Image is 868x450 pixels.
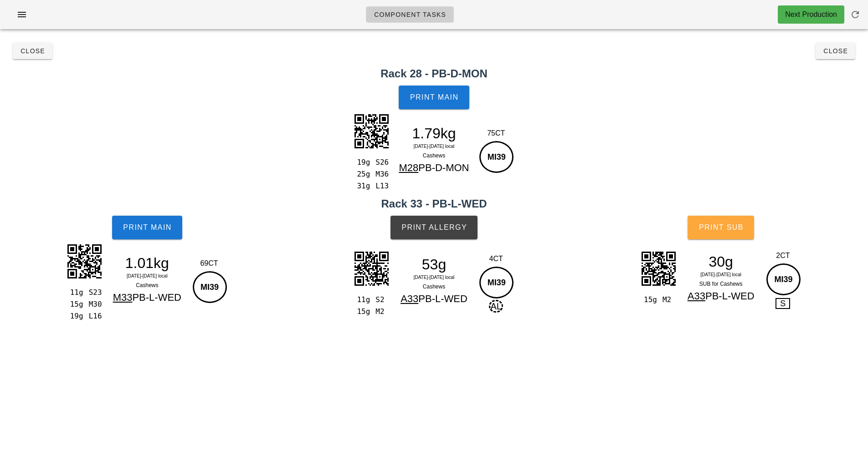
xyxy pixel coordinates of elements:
[349,108,394,154] img: DvVJR9dULAJjYh5IFSCBGHkukprkQIyfjY1BAIITXcxlaFkDFoa45DSA23sVUhZAzamuMQUsNtbFUIGYO25jiE1HAbWxVCxqC...
[395,151,474,160] div: Cashews
[640,294,659,306] div: 15g
[108,256,187,270] div: 1.01kg
[374,11,446,18] span: Component Tasks
[5,196,863,212] h2: Rack 33 - PB-L-WED
[372,157,390,168] div: S26
[193,271,227,303] div: MI39
[776,298,790,309] span: S
[479,267,514,298] div: MI39
[766,263,801,295] div: MI39
[705,290,755,302] span: PB-L-WED
[681,255,760,268] div: 30g
[489,300,503,313] span: AL
[5,66,863,82] h2: Rack 28 - PB-D-MON
[372,180,390,192] div: L13
[127,273,168,278] span: [DATE]-[DATE] local
[85,310,104,322] div: L16
[353,306,372,318] div: 15g
[399,162,418,173] span: M28
[401,293,418,304] span: A33
[659,294,678,306] div: M2
[785,9,837,20] div: Next Production
[353,157,372,168] div: 19g
[372,168,390,180] div: M36
[477,253,515,264] div: 4CT
[353,168,372,180] div: 25g
[123,223,172,232] span: Print Main
[390,216,478,239] button: Print Allergy
[418,293,467,304] span: PB-L-WED
[395,258,474,271] div: 53g
[349,246,394,291] img: BsawQT5nkE9SAAAAAElFTkSuQmCC
[353,180,372,192] div: 31g
[395,126,474,140] div: 1.79kg
[700,272,741,277] span: [DATE]-[DATE] local
[699,223,744,232] span: Print Sub
[414,144,455,149] span: [DATE]-[DATE] local
[13,43,52,59] button: Close
[85,287,104,298] div: S23
[399,86,469,109] button: Print Main
[395,282,474,291] div: Cashews
[113,292,133,303] span: M33
[66,310,85,322] div: 19g
[688,290,705,302] span: A33
[108,281,187,290] div: Cashews
[688,216,754,239] button: Print Sub
[85,298,104,310] div: M30
[816,43,855,59] button: Close
[372,294,390,306] div: S2
[764,250,802,261] div: 2CT
[353,294,372,306] div: 11g
[477,128,515,139] div: 75CT
[401,223,467,232] span: Print Allergy
[112,216,182,239] button: Print Main
[414,275,455,280] span: [DATE]-[DATE] local
[20,47,45,55] span: Close
[681,279,760,288] div: SUB for Cashews
[479,141,514,173] div: MI39
[366,6,454,23] a: Component Tasks
[66,298,85,310] div: 15g
[410,93,459,101] span: Print Main
[62,238,107,284] img: 1p7eL6eFrtMAAAAASUVORK5CYII=
[66,287,85,298] div: 11g
[823,47,848,55] span: Close
[636,246,681,291] img: uJSyiJn6hOtanjn04IMCZkQUl9Cxrp1wvfbpEs7+ruSHK1KkTdsHJQdS9SgFV7IcokjUKYpNVPSVWQTMh3xMo3dRPyHQFZgRm...
[372,306,390,318] div: M2
[132,292,181,303] span: PB-L-WED
[190,258,228,269] div: 69CT
[418,162,469,173] span: PB-D-MON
